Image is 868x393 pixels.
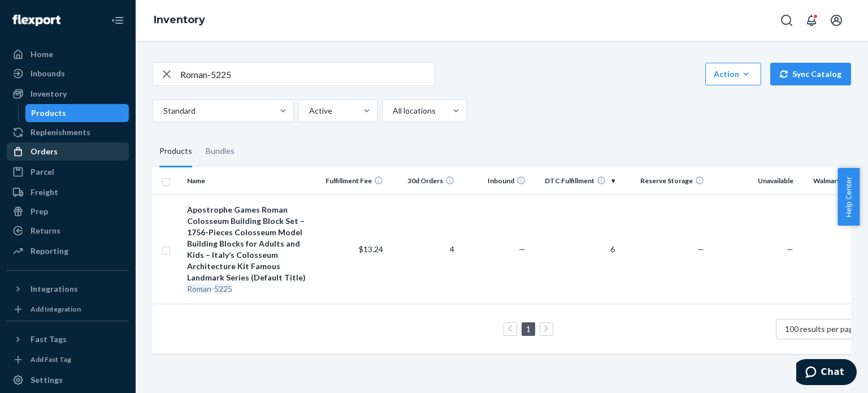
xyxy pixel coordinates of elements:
a: Settings [7,371,129,389]
a: Add Fast Tag [7,353,129,366]
button: Close Navigation [106,9,129,32]
div: Integrations [31,283,78,295]
div: Replenishments [31,127,90,138]
div: Parcel [31,166,54,178]
div: Prep [31,206,48,217]
button: Sync Catalog [770,63,851,85]
div: Returns [31,225,60,236]
button: Action [705,63,761,85]
div: Apostrophe Games Roman Colosseum Building Block Set – 1756-Pieces Colosseum Model Building Blocks... [187,204,312,283]
span: $13.24 [359,244,383,254]
a: Orders [7,142,129,161]
input: Search inventory by name or sku [180,63,435,85]
a: Freight [7,183,129,201]
th: Unavailable [709,167,798,195]
div: Add Fast Tag [31,355,71,364]
td: 4 [388,195,459,304]
a: Add Integration [7,303,129,316]
button: Integrations [7,280,129,298]
div: Products [159,136,192,167]
button: Open Search Box [775,9,798,32]
input: Active [308,105,309,116]
a: Inbounds [7,64,129,83]
a: Page 1 is your current page [524,324,533,334]
input: Standard [162,105,163,116]
span: — [787,244,793,254]
a: Home [7,45,129,63]
div: Add Integration [31,304,81,314]
a: Reporting [7,242,129,260]
th: Inbound [459,167,530,195]
span: — [697,244,704,254]
a: Replenishments [7,123,129,141]
button: Open account menu [825,9,848,32]
span: 100 results per page [785,324,858,334]
div: Freight [31,187,58,198]
div: Home [31,49,53,60]
button: Help Center [837,168,860,226]
div: Orders [31,146,58,157]
a: Products [25,104,129,122]
div: Inventory [31,88,67,100]
em: Roman [187,284,211,293]
th: Reserve Storage [619,167,709,195]
div: Products [31,107,66,119]
div: Settings [31,374,63,386]
a: Inventory [7,85,129,103]
th: Name [183,167,316,195]
td: 6 [530,195,619,304]
div: Bundles [206,136,235,167]
a: Returns [7,222,129,240]
a: Inventory [154,14,205,26]
span: — [519,244,526,254]
th: 30d Orders [388,167,459,195]
th: DTC Fulfillment [530,167,619,195]
a: Prep [7,202,129,221]
th: Fulfillment Fee [316,167,387,195]
a: Parcel [7,163,129,181]
button: Fast Tags [7,330,129,348]
em: 5225 [214,284,232,293]
div: Inbounds [31,68,65,79]
input: All locations [392,105,393,116]
iframe: Opens a widget where you can chat to one of our agents [796,359,857,387]
button: Open notifications [800,9,823,32]
div: Action [714,68,753,80]
div: Fast Tags [31,334,67,345]
div: Reporting [31,245,68,257]
div: - [187,283,312,295]
ol: breadcrumbs [145,4,214,37]
img: Flexport logo [12,15,60,26]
